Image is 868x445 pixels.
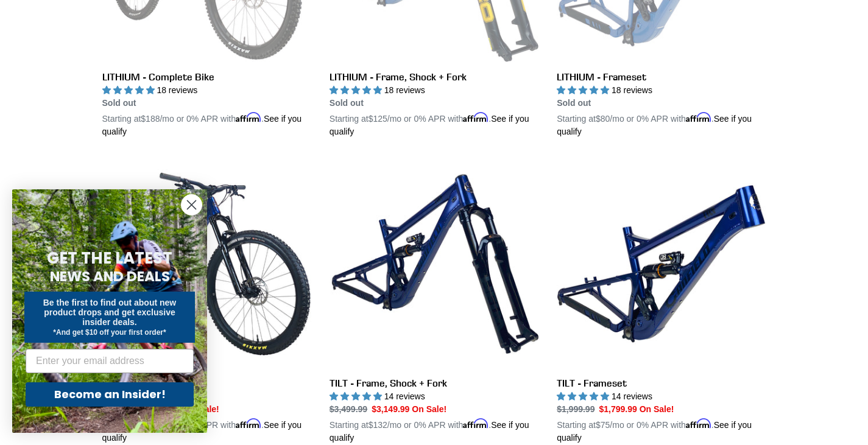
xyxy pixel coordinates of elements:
[47,247,172,269] span: GET THE LATEST
[26,349,194,373] input: Enter your email address
[53,328,166,337] span: *And get $10 off your first order*
[50,267,170,286] span: NEWS AND DEALS
[26,382,194,407] button: Become an Insider!
[43,298,177,327] span: Be the first to find out about new product drops and get exclusive insider deals.
[181,194,202,215] button: Close dialog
